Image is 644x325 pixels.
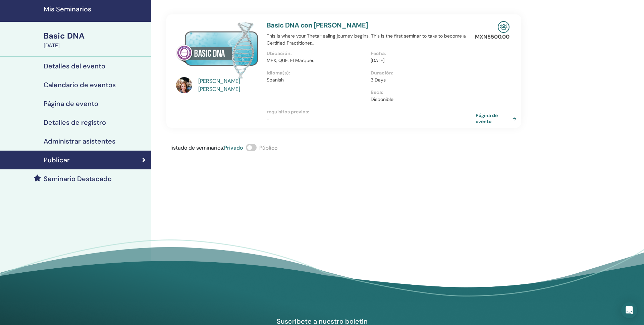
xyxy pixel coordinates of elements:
[259,144,278,151] span: Público
[44,62,105,70] h4: Detalles del evento
[476,112,519,124] a: Página de evento
[267,115,475,122] p: -
[176,77,192,93] img: default.jpg
[267,69,367,76] p: Idioma(s) :
[224,144,243,151] span: Privado
[170,144,224,151] span: listado de seminarios :
[44,30,147,42] div: Basic DNA
[267,50,367,57] p: Ubicación :
[475,33,509,41] p: MXN 5500.00
[621,302,637,318] div: Open Intercom Messenger
[44,118,106,126] h4: Detalles de registro
[44,156,70,164] h4: Publicar
[371,76,471,84] p: 3 Days
[371,96,471,103] p: Disponible
[371,57,471,64] p: [DATE]
[44,42,147,50] div: [DATE]
[371,69,471,76] p: Duración :
[44,137,115,145] h4: Administrar asistentes
[44,5,147,13] h4: Mis Seminarios
[44,81,116,89] h4: Calendario de eventos
[198,77,260,93] a: [PERSON_NAME] [PERSON_NAME]
[40,30,151,50] a: Basic DNA[DATE]
[44,175,112,183] h4: Seminario Destacado
[371,89,471,96] p: Beca :
[176,21,259,79] img: Basic DNA
[267,76,367,84] p: Spanish
[498,21,509,33] img: In-Person Seminar
[267,57,367,64] p: MEX, QUE, El Marqués
[267,33,475,47] p: This is where your ThetaHealing journey begins. This is the first seminar to take to become a Cer...
[44,100,98,108] h4: Página de evento
[371,50,471,57] p: Fecha :
[267,21,368,30] a: Basic DNA con [PERSON_NAME]
[267,108,475,115] p: requisitos previos :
